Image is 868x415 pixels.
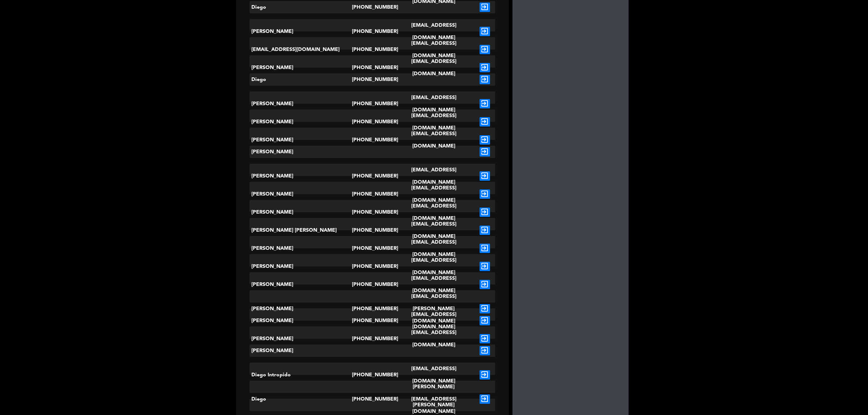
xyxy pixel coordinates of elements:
div: [EMAIL_ADDRESS][DOMAIN_NAME] [393,182,475,206]
div: [EMAIL_ADDRESS][DOMAIN_NAME] [393,254,475,279]
div: [PHONE_NUMBER] [352,326,393,351]
div: [PERSON_NAME] [250,91,352,116]
div: [PHONE_NUMBER] [352,164,393,188]
div: [PERSON_NAME] [250,146,352,158]
div: [EMAIL_ADDRESS][DOMAIN_NAME] [250,37,352,62]
div: [PHONE_NUMBER] [352,218,393,243]
div: [EMAIL_ADDRESS][DOMAIN_NAME] [393,19,475,44]
i: exit_to_app [480,226,490,235]
i: exit_to_app [480,99,490,108]
div: [EMAIL_ADDRESS][DOMAIN_NAME] [393,91,475,116]
div: [PERSON_NAME] [250,128,352,152]
div: [EMAIL_ADDRESS][DOMAIN_NAME] [393,55,475,80]
div: [PERSON_NAME] [250,19,352,44]
div: [PERSON_NAME] [250,164,352,188]
i: exit_to_app [480,63,490,72]
div: [EMAIL_ADDRESS][DOMAIN_NAME] [393,110,475,134]
div: [EMAIL_ADDRESS][PERSON_NAME][DOMAIN_NAME] [393,290,475,327]
i: exit_to_app [480,75,490,84]
div: [EMAIL_ADDRESS][DOMAIN_NAME] [393,164,475,188]
div: [PERSON_NAME] [250,290,352,327]
div: [PERSON_NAME] [250,200,352,224]
i: exit_to_app [480,147,490,157]
div: [EMAIL_ADDRESS][DOMAIN_NAME] [393,272,475,297]
div: [EMAIL_ADDRESS][DOMAIN_NAME] [393,326,475,351]
div: [PHONE_NUMBER] [352,308,393,333]
div: [PERSON_NAME] [250,345,352,357]
i: exit_to_app [480,346,490,355]
div: [PERSON_NAME] [250,326,352,351]
i: exit_to_app [480,262,490,271]
div: [PERSON_NAME] [250,254,352,279]
div: [PHONE_NUMBER] [352,128,393,152]
div: [PERSON_NAME] [250,55,352,80]
div: [PERSON_NAME] [250,110,352,134]
div: [PHONE_NUMBER] [352,254,393,279]
div: [PHONE_NUMBER] [352,37,393,62]
div: [PHONE_NUMBER] [352,19,393,44]
div: [PHONE_NUMBER] [352,110,393,134]
i: exit_to_app [480,45,490,54]
div: [PERSON_NAME] [250,236,352,261]
div: [PHONE_NUMBER] [352,200,393,224]
i: exit_to_app [480,3,490,12]
div: [EMAIL_ADDRESS][DOMAIN_NAME] [393,308,475,333]
div: [PHONE_NUMBER] [352,55,393,80]
div: [PERSON_NAME] [PERSON_NAME] [250,218,352,243]
div: [PHONE_NUMBER] [352,73,393,86]
div: [PERSON_NAME] [250,272,352,297]
i: exit_to_app [480,304,490,313]
div: [PHONE_NUMBER] [352,1,393,13]
i: exit_to_app [480,208,490,217]
i: exit_to_app [480,334,490,343]
div: [PHONE_NUMBER] [352,290,393,327]
div: [PHONE_NUMBER] [352,182,393,206]
i: exit_to_app [480,117,490,127]
div: [PERSON_NAME] [250,308,352,333]
div: Diego [250,73,352,86]
i: exit_to_app [480,394,490,404]
div: [PHONE_NUMBER] [352,236,393,261]
i: exit_to_app [480,27,490,36]
div: [EMAIL_ADDRESS][DOMAIN_NAME] [393,37,475,62]
i: exit_to_app [480,370,490,380]
i: exit_to_app [480,171,490,181]
div: [EMAIL_ADDRESS][DOMAIN_NAME] [393,363,475,387]
div: Diego [250,1,352,13]
div: Diego Intropido [250,363,352,387]
i: exit_to_app [480,280,490,289]
div: [PHONE_NUMBER] [352,363,393,387]
div: [EMAIL_ADDRESS][DOMAIN_NAME] [393,218,475,243]
i: exit_to_app [480,244,490,253]
div: [EMAIL_ADDRESS][DOMAIN_NAME] [393,128,475,152]
div: [EMAIL_ADDRESS][DOMAIN_NAME] [393,236,475,261]
div: [EMAIL_ADDRESS][DOMAIN_NAME] [393,200,475,224]
div: [PHONE_NUMBER] [352,91,393,116]
i: exit_to_app [480,316,490,325]
div: [PHONE_NUMBER] [352,272,393,297]
div: [PERSON_NAME] [250,182,352,206]
i: exit_to_app [480,189,490,199]
i: exit_to_app [480,135,490,145]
